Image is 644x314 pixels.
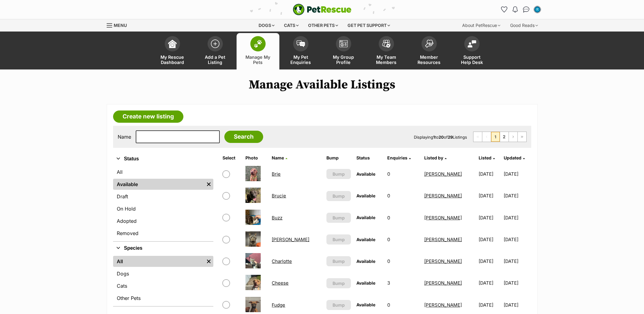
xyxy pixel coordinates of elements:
button: Bump [326,256,351,266]
td: 0 [385,229,421,250]
span: Previous page [482,132,491,142]
a: [PERSON_NAME] [424,258,462,264]
td: [DATE] [476,207,503,228]
td: 3 [385,272,421,293]
button: Bump [326,300,351,310]
span: Available [356,302,375,307]
span: Bump [333,302,345,308]
span: My Group Profile [330,54,357,65]
a: [PERSON_NAME] [424,280,462,286]
a: Name [272,155,287,160]
span: Name [272,155,284,160]
a: Add a Pet Listing [194,33,237,69]
td: 0 [385,207,421,228]
div: Get pet support [343,19,394,32]
a: Listed [479,155,495,160]
a: Remove filter [204,256,213,267]
span: My Team Members [373,54,400,65]
button: Notifications [510,5,520,14]
td: [DATE] [504,272,531,293]
span: First page [473,132,482,142]
span: Member Resources [415,54,443,65]
button: Bump [326,278,351,288]
div: Status [113,165,213,241]
input: Search [224,131,263,143]
div: About PetRescue [458,19,505,32]
span: Bump [333,236,345,243]
a: My Team Members [365,33,408,69]
th: Photo [243,153,269,163]
a: Listed by [424,155,447,160]
span: Bump [333,171,345,177]
span: Manage My Pets [244,54,272,65]
td: [DATE] [476,272,503,293]
span: Support Help Desk [458,54,486,65]
a: Cats [113,280,213,291]
span: Updated [504,155,521,160]
img: team-members-icon-5396bd8760b3fe7c0b43da4ab00e1e3bb1a5d9ba89233759b79545d2d3fc5d0d.svg [382,40,391,48]
td: [DATE] [504,207,531,228]
th: Select [220,153,243,163]
button: Status [113,155,213,163]
a: [PERSON_NAME] [272,237,309,242]
a: My Rescue Dashboard [151,33,194,69]
a: Cheese [272,280,289,286]
a: My Group Profile [322,33,365,69]
div: Dogs [254,19,279,32]
a: Available [113,179,204,190]
a: On Hold [113,203,213,214]
strong: 29 [448,135,453,140]
th: Status [354,153,384,163]
a: Removed [113,228,213,239]
span: Available [356,237,375,242]
a: My Pet Enquiries [279,33,322,69]
span: Page 1 [491,132,500,142]
a: Adopted [113,215,213,226]
button: Bump [326,191,351,201]
a: Remove filter [204,179,213,190]
span: Bump [333,215,345,221]
a: Next page [509,132,517,142]
a: Conversations [521,5,531,14]
span: Bump [333,193,345,199]
ul: Account quick links [499,5,542,14]
button: My account [532,5,542,14]
span: Listed by [424,155,443,160]
span: Bump [333,258,345,264]
th: Bump [324,153,354,163]
img: help-desk-icon-fdf02630f3aa405de69fd3d07c3f3aa587a6932b1a1747fa1d2bba05be0121f9.svg [468,40,476,47]
span: Available [356,280,375,286]
a: Page 2 [500,132,509,142]
img: logo-e224e6f780fb5917bec1dbf3a21bbac754714ae5b6737aabdf751b685950b380.svg [293,4,351,15]
button: Bump [326,213,351,223]
span: Bump [333,280,345,286]
img: manage-my-pets-icon-02211641906a0b7f246fdf0571729dbe1e7629f14944591b6c1af311fb30b64b.svg [254,40,262,48]
a: All [113,256,204,267]
a: [PERSON_NAME] [424,302,462,308]
td: 0 [385,185,421,206]
a: Member Resources [408,33,451,69]
span: Displaying to of Listings [414,135,467,140]
a: Buzz [272,215,282,221]
span: Listed [479,155,491,160]
div: Good Reads [506,19,542,32]
img: chat-41dd97257d64d25036548639549fe6c8038ab92f7586957e7f3b1b290dea8141.svg [523,6,529,13]
label: Name [118,134,131,140]
span: Available [356,215,375,220]
span: Available [356,171,375,177]
td: [DATE] [504,163,531,185]
a: [PERSON_NAME] [424,193,462,199]
div: Species [113,255,213,306]
td: [DATE] [504,185,531,206]
a: Manage My Pets [237,33,279,69]
a: Charlotte [272,258,292,264]
a: Draft [113,191,213,202]
td: [DATE] [476,229,503,250]
td: [DATE] [504,229,531,250]
span: Add a Pet Listing [201,54,229,65]
button: Bump [326,169,351,179]
a: [PERSON_NAME] [424,215,462,221]
a: Menu [107,19,131,30]
td: [DATE] [476,251,503,272]
a: Fudge [272,302,285,308]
